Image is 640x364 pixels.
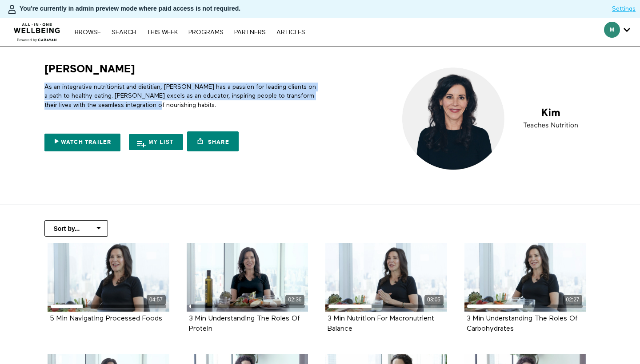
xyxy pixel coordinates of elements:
button: My list [129,134,183,150]
a: 3 Min Understanding The Roles Of Protein 02:36 [187,243,308,312]
a: 3 Min Nutrition For Macronutrient Balance [328,315,434,332]
a: 5 Min Navigating Processed Foods [50,315,162,322]
strong: 3 Min Nutrition For Macronutrient Balance [328,315,434,332]
img: CARAVAN [10,16,64,43]
a: Watch Trailer [44,134,121,151]
a: 3 Min Understanding The Roles Of Carbohydrates [467,315,578,332]
img: person-bdfc0eaa9744423c596e6e1c01710c89950b1dff7c83b5d61d716cfd8139584f.svg [7,4,17,15]
nav: Primary [70,28,309,36]
div: 03:05 [424,295,444,305]
a: Browse [70,29,105,36]
a: Share [187,131,239,151]
img: Kim [395,62,596,175]
strong: 3 Min Understanding The Roles Of Protein [189,315,300,332]
div: 02:27 [563,295,582,305]
h1: [PERSON_NAME] [44,62,135,76]
div: 02:36 [285,295,304,305]
a: THIS WEEK [142,29,182,36]
div: 04:57 [147,295,166,305]
a: 3 Min Nutrition For Macronutrient Balance 03:05 [325,243,447,312]
a: Search [107,29,140,36]
div: Secondary [597,18,637,46]
a: PROGRAMS [184,29,228,36]
a: 5 Min Navigating Processed Foods 04:57 [48,243,169,312]
a: ARTICLES [272,29,310,36]
a: Settings [612,4,636,13]
a: PARTNERS [230,29,270,36]
p: As an integrative nutritionist and dietitian, [PERSON_NAME] has a passion for leading clients on ... [44,83,317,110]
strong: 3 Min Understanding The Roles Of Carbohydrates [467,315,578,332]
strong: 5 Min Navigating Processed Foods [50,315,162,322]
a: 3 Min Understanding The Roles Of Carbohydrates 02:27 [464,243,586,312]
a: 3 Min Understanding The Roles Of Protein [189,315,300,332]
